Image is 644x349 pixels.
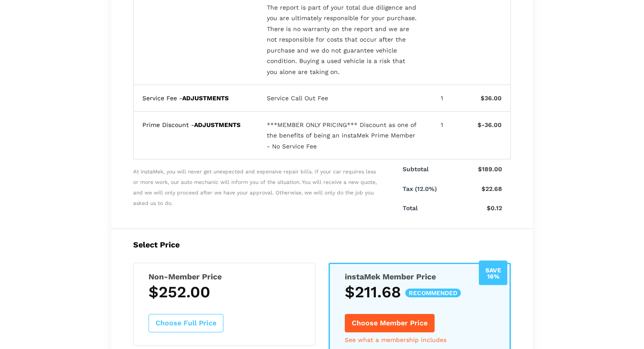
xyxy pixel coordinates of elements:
div: Save 16% [479,261,507,285]
h5: instaMek Member Price [345,272,495,281]
p: $0.12 [452,203,502,214]
b: ADJUSTMENTS [194,121,241,128]
p: $22.68 [452,183,502,194]
p: $189.00 [452,164,502,175]
span: At instaMek, you will never get unexpected and expensive repair bills. If your car requires less ... [133,159,379,218]
div: $-36.00 [466,120,502,152]
div: Service Fee - [142,93,250,104]
h5: Select Price [133,240,511,249]
div: 1 [435,120,449,152]
h3: $252.00 [149,283,300,301]
div: Prime Discount - [142,120,250,152]
span: recommended [405,289,461,297]
b: ADJUSTMENTS [182,95,229,102]
h3: $211.68 [345,283,495,301]
div: 1 [435,93,449,104]
p: Tax (12.0%) [403,183,453,194]
a: See what a membership includes [345,337,446,343]
button: Choose Member Price [345,314,435,332]
h5: Non-Member Price [149,272,300,281]
p: Subtotal [403,164,453,175]
p: Total [403,203,453,214]
div: $36.00 [466,93,502,104]
div: ***MEMBER ONLY PRICING*** Discount as one of the benefits of being an instaMek Prime Member - No ... [267,120,418,152]
div: Service Call Out Fee [267,93,418,104]
button: Choose Full Price [149,314,223,332]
